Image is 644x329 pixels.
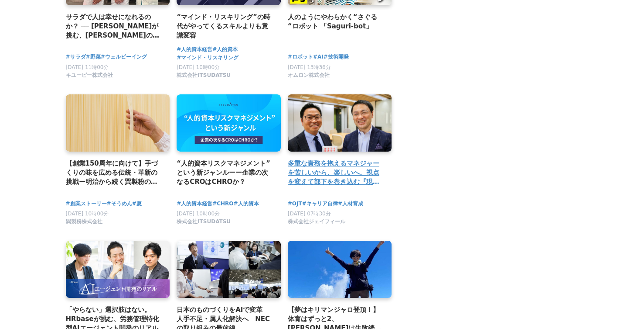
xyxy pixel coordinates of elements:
[288,218,345,225] span: 株式会社ジェイフィール
[66,200,107,208] a: #創業ストーリー
[66,74,113,80] a: キユーピー株式会社
[177,74,231,80] a: 株式会社ITSUDATSU
[212,200,233,208] a: #CHRO
[177,218,231,225] span: 株式会社ITSUDATSU
[107,200,132,208] a: #そうめん
[177,64,220,70] span: [DATE] 10時00分
[234,200,259,208] a: #人的資本
[288,211,331,217] span: [DATE] 07時30分
[66,218,102,225] span: 巽製粉株式会社
[288,200,302,208] a: #OJT
[66,53,86,61] a: #サラダ
[288,221,345,227] a: 株式会社ジェイフィール
[177,12,274,41] a: “マインド・リスキリング”の時代がやってくるスキルよりも意識変容
[177,72,231,79] span: 株式会社ITSUDATSU
[66,211,109,217] span: [DATE] 10時00分
[288,64,331,70] span: [DATE] 13時36分
[177,159,274,187] a: “人的資本リスクマネジメント”という新ジャンルーー企業の次なるCROはCHROか？
[302,200,338,208] a: #キャリア自律
[288,159,385,187] a: 多重な責務を抱えるマネジャーを苦しいから、楽しいへ。視点を変えて部下を巻き込む『現代[PERSON_NAME]の入門書』出版の裏側。
[288,12,385,31] a: 人のようにやわらかく“さぐる“ロボット 「Saguri-bot」
[177,200,212,208] a: #人的資本経営
[66,72,113,79] span: キユーピー株式会社
[66,221,102,227] a: 巽製粉株式会社
[288,74,330,80] a: オムロン株式会社
[177,221,231,227] a: 株式会社ITSUDATSU
[132,200,142,208] a: #夏
[212,45,238,54] a: #人的資本
[177,54,239,62] a: #マインド・リスキリング
[338,200,363,208] a: #人材育成
[324,53,349,61] a: #技術開発
[101,53,147,61] a: #ウェルビーイング
[177,45,212,54] a: #人的資本経営
[86,53,101,61] a: #野菜
[288,53,313,61] a: #ロボット
[177,211,220,217] span: [DATE] 10時00分
[313,53,324,61] a: #AI
[66,159,163,187] a: 【創業150周年に向けて】手づくりの味を広める伝統・革新の挑戦ー明治から続く巽製粉の新たな取り組みとは
[66,12,163,41] a: サラダで人は幸せになれるのか？ ── [PERSON_NAME]が挑む、[PERSON_NAME]の食卓と[PERSON_NAME]の可能性
[66,64,109,70] span: [DATE] 11時00分
[288,72,330,79] span: オムロン株式会社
